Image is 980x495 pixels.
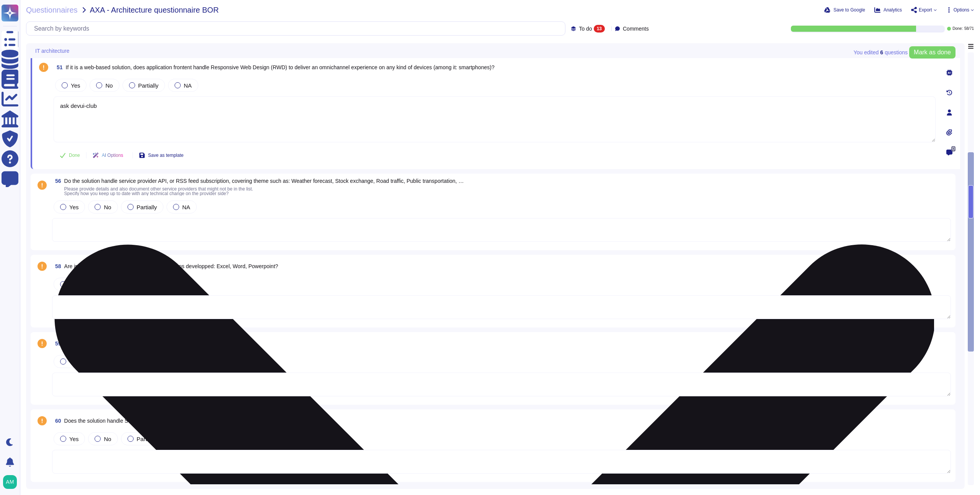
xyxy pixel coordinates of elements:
span: Options [954,8,969,12]
textarea: ask devui-club [54,96,936,142]
span: IT architecture [35,48,69,54]
input: Search by keywords [30,22,565,35]
span: Save to Google [833,8,865,12]
span: 56 [52,178,61,184]
span: AXA - Architecture questionnaire BOR [90,6,219,14]
span: Partially [138,82,158,89]
span: No [105,82,113,89]
span: You edited question s [854,50,908,55]
span: Analytics [884,8,902,12]
button: user [2,474,22,490]
span: 58 [52,264,61,269]
button: Save to Google [824,7,865,13]
img: user [3,475,17,489]
span: Done: [952,27,963,31]
span: Comments [623,26,649,31]
span: 59 [52,341,61,346]
b: 6 [880,50,883,55]
span: 51 [54,65,63,70]
span: 58 / 71 [964,27,974,31]
div: 13 [594,25,605,33]
span: If it is a web-based solution, does application frontent handle Responsive Web Design (RWD) to de... [66,64,495,70]
button: Analytics [874,7,902,13]
button: Mark as done [909,46,955,59]
span: Yes [71,82,80,89]
span: Mark as done [914,49,951,55]
span: Export [919,8,932,12]
span: NA [184,82,192,89]
span: Questionnaires [26,6,78,14]
span: 60 [52,418,61,423]
span: To do [579,26,592,31]
span: 0 [951,146,955,151]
